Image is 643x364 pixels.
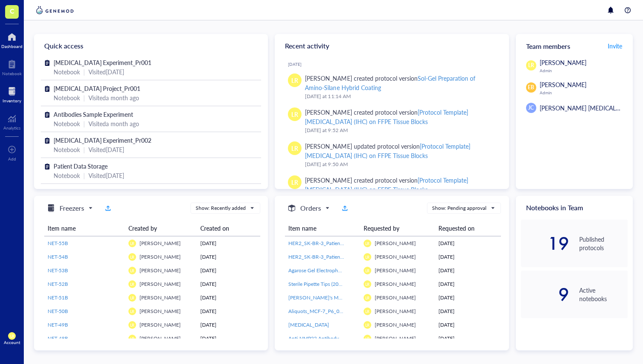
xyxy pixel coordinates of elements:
[10,334,14,339] span: LR
[83,171,85,180] div: |
[360,220,435,236] th: Requested by
[438,253,498,261] div: [DATE]
[305,126,495,135] div: [DATE] at 9:52 AM
[200,253,257,261] div: [DATE]
[288,62,502,67] div: [DATE]
[521,288,569,301] div: 9
[282,70,502,104] a: LR[PERSON_NAME] created protocol versionSol-Gel Preparation of Amino-Silane Hybrid Coating[DATE] ...
[88,145,124,154] div: Visited [DATE]
[365,309,370,313] span: LR
[516,196,633,220] div: Notebooks in Team
[291,76,298,85] span: LR
[196,204,246,212] div: Show: Recently added
[88,171,124,180] div: Visited [DATE]
[54,145,80,154] div: Notebook
[130,309,134,313] span: LR
[282,104,502,138] a: LR[PERSON_NAME] created protocol version[Protocol Template] [MEDICAL_DATA] (IHC) on FFPE Tissue B...
[288,240,424,247] span: HER2_SK-BR-3_Patient ID [MEDICAL_RECORD_NUMBER]
[139,240,181,247] span: [PERSON_NAME]
[48,321,68,328] span: NET-49B
[288,280,350,288] span: Sterile Pipette Tips (200 µL)
[305,160,495,169] div: [DATE] at 9:50 AM
[200,240,257,247] div: [DATE]
[54,171,80,180] div: Notebook
[54,58,151,67] span: [MEDICAL_DATA] Experiment_Pr001
[438,294,498,302] div: [DATE]
[130,295,134,300] span: LR
[139,294,181,301] span: [PERSON_NAME]
[365,295,370,300] span: LR
[197,220,260,236] th: Created on
[528,104,534,112] span: JC
[139,253,181,260] span: [PERSON_NAME]
[54,67,80,76] div: Notebook
[48,335,122,342] a: NET-48B
[139,308,181,315] span: [PERSON_NAME]
[438,335,498,342] div: [DATE]
[375,335,416,342] span: [PERSON_NAME]
[607,39,623,53] button: Invite
[130,241,134,245] span: LR
[3,125,20,130] div: Analytics
[288,267,358,274] span: Agarose Gel Electrophoresis Kit
[200,321,257,329] div: [DATE]
[48,267,122,274] a: NET-53B
[54,110,133,119] span: Antibodies Sample Experiment
[3,112,20,130] a: Analytics
[130,254,134,259] span: LR
[282,172,502,206] a: LR[PERSON_NAME] created protocol version[Protocol Template] [MEDICAL_DATA] (IHC) on FFPE Tissue B...
[288,253,361,260] span: HER2_SK-BR-3_Patient ID_BC1
[516,34,633,58] div: Team members
[1,44,23,49] div: Dashboard
[139,280,181,288] span: [PERSON_NAME]
[375,308,416,315] span: [PERSON_NAME]
[288,308,356,315] a: Aliquots_MCF-7_P6_07032023_001
[48,253,122,261] a: NET-54B
[130,268,134,273] span: LR
[1,30,23,49] a: Dashboard
[288,294,356,302] a: [PERSON_NAME]'s Modified Eagle Medium (DMEM)
[438,321,498,329] div: [DATE]
[291,144,298,153] span: LR
[288,280,356,288] a: Sterile Pipette Tips (200 µL)
[288,253,356,261] a: HER2_SK-BR-3_Patient ID_BC1
[130,282,134,286] span: LR
[3,98,21,103] div: Inventory
[305,175,495,194] div: [PERSON_NAME] created protocol version
[579,286,628,303] div: Active notebooks
[300,203,321,213] h5: Orders
[4,340,20,345] div: Account
[44,220,125,236] th: Item name
[438,267,498,274] div: [DATE]
[48,240,122,247] a: NET-55B
[10,6,14,16] span: C
[139,321,181,328] span: [PERSON_NAME]
[285,220,360,236] th: Item name
[54,84,140,93] span: [MEDICAL_DATA] Project_Pr001
[48,294,68,301] span: NET-51B
[88,67,124,76] div: Visited [DATE]
[305,107,495,126] div: [PERSON_NAME] created protocol version
[83,93,85,102] div: |
[365,268,370,273] span: LR
[130,336,134,341] span: LR
[8,156,16,161] div: Add
[288,294,407,301] span: [PERSON_NAME]'s Modified Eagle Medium (DMEM)
[375,267,416,274] span: [PERSON_NAME]
[130,322,134,327] span: LR
[200,335,257,342] div: [DATE]
[288,240,356,247] a: HER2_SK-BR-3_Patient ID [MEDICAL_RECORD_NUMBER]
[365,241,370,245] span: LR
[54,93,80,102] div: Notebook
[608,42,622,50] span: Invite
[540,80,586,89] span: [PERSON_NAME]
[200,267,257,274] div: [DATE]
[83,145,85,154] div: |
[48,240,68,247] span: NET-55B
[375,321,416,328] span: [PERSON_NAME]
[54,119,80,128] div: Notebook
[3,85,21,103] a: Inventory
[34,5,76,15] img: genemod-logo
[375,240,416,247] span: [PERSON_NAME]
